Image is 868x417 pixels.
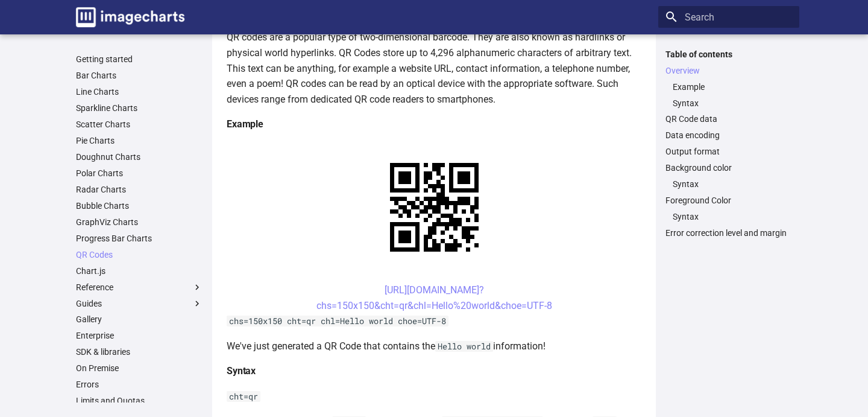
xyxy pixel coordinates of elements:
a: On Premise [76,363,203,374]
a: Radar Charts [76,184,203,195]
a: Image-Charts documentation [71,2,189,32]
a: GraphViz Charts [76,217,203,228]
input: Search [658,6,799,28]
a: Output format [665,146,792,157]
code: cht=qr [227,391,260,402]
a: Background color [665,162,792,173]
a: Doughnut Charts [76,151,203,162]
a: Sparkline Charts [76,103,203,113]
a: Getting started [76,54,203,65]
nav: Table of contents [658,49,799,239]
a: Errors [76,379,203,390]
a: Gallery [76,314,203,325]
a: Foreground Color [665,195,792,206]
p: QR codes are a popular type of two-dimensional barcode. They are also known as hardlinks or physi... [227,30,641,107]
a: Syntax [673,211,792,222]
img: logo [76,7,184,27]
h4: Example [227,116,641,132]
code: chs=150x150 cht=qr chl=Hello world choe=UTF-8 [227,316,448,326]
a: Scatter Charts [76,119,203,130]
a: QR Code data [665,113,792,124]
a: Bubble Charts [76,200,203,211]
label: Table of contents [658,49,799,60]
a: [URL][DOMAIN_NAME]?chs=150x150&cht=qr&chl=Hello%20world&choe=UTF-8 [316,284,552,311]
img: chart [369,142,500,273]
nav: Foreground Color [665,211,792,222]
a: Error correction level and margin [665,228,792,238]
a: Limits and Quotas [76,395,203,406]
a: Syntax [673,179,792,189]
a: Syntax [673,98,792,109]
code: Hello world [435,341,493,352]
a: Overview [665,65,792,76]
a: Pie Charts [76,135,203,146]
a: QR Codes [76,249,203,260]
p: We've just generated a QR Code that contains the information! [227,339,641,354]
a: Data encoding [665,130,792,141]
a: Chart.js [76,266,203,276]
a: Line Charts [76,86,203,97]
label: Reference [76,282,203,293]
a: Enterprise [76,330,203,341]
h4: Syntax [227,363,641,379]
a: Example [673,81,792,92]
a: Bar Charts [76,70,203,81]
a: Polar Charts [76,168,203,179]
nav: Overview [665,81,792,109]
a: SDK & libraries [76,346,203,357]
label: Guides [76,298,203,309]
a: Progress Bar Charts [76,233,203,244]
nav: Background color [665,179,792,189]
